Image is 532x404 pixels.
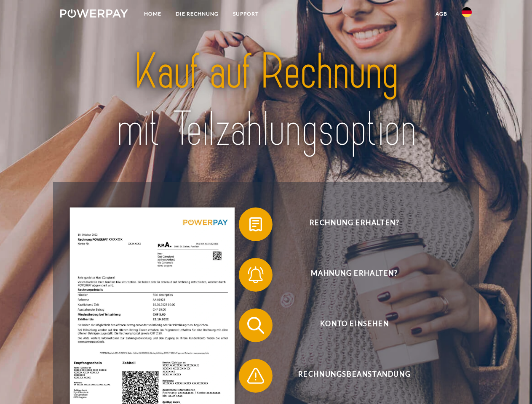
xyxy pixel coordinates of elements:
button: Rechnungsbeanstandung [239,359,458,393]
img: qb_bell.svg [245,264,266,285]
button: Konto einsehen [239,308,458,342]
a: DIE RECHNUNG [168,6,226,21]
a: SUPPORT [226,6,266,21]
img: qb_search.svg [245,315,266,336]
a: Home [137,6,168,21]
img: de [462,7,472,17]
img: qb_warning.svg [245,365,266,386]
span: Konto einsehen [251,308,457,342]
span: Rechnung erhalten? [251,207,457,241]
img: logo-powerpay-white.svg [60,9,128,18]
span: Rechnungsbeanstandung [251,359,457,393]
button: Mahnung erhalten? [239,258,458,292]
img: qb_bill.svg [245,214,266,235]
button: Rechnung erhalten? [239,207,458,241]
span: Mahnung erhalten? [251,258,457,292]
a: agb [428,6,454,21]
img: title-powerpay_de.svg [80,40,452,161]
